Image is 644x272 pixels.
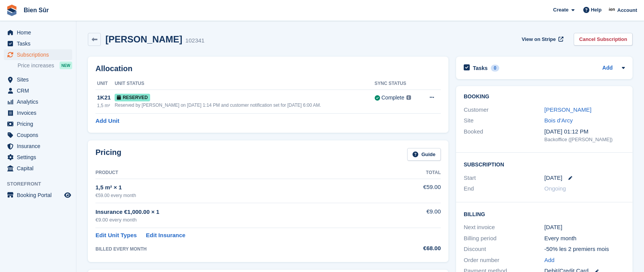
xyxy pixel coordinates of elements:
div: Complete [382,94,405,102]
h2: Tasks [473,65,488,72]
a: menu [4,85,72,96]
td: €59.00 [385,179,441,203]
a: menu [4,38,72,49]
span: Subscriptions [17,49,63,60]
div: Backoffice ([PERSON_NAME]) [544,136,625,143]
a: menu [4,141,72,151]
span: Booking Portal [17,190,63,200]
a: menu [4,27,72,38]
a: Bien Sûr [21,4,52,16]
div: [DATE] 01:12 PM [544,127,625,136]
h2: Pricing [95,148,121,161]
div: 1K21 [97,93,115,102]
span: Pricing [17,119,63,129]
div: 1,5 m² × 1 [95,183,385,192]
span: Sites [17,74,63,85]
a: menu [4,163,72,174]
span: Storefront [7,180,76,188]
a: Edit Insurance [146,231,185,240]
a: menu [4,49,72,60]
a: Add [544,256,555,265]
img: icon-info-grey-7440780725fd019a000dd9b08b2336e03edf1995a4989e88bcd33f0948082b44.svg [406,95,411,100]
span: Insurance [17,141,63,151]
a: View on Stripe [519,33,565,46]
th: Unit [95,78,115,90]
a: Price increases NEW [18,61,72,70]
div: €59.00 every month [95,192,385,199]
a: menu [4,74,72,85]
img: stora-icon-8386f47178a22dfd0bd8f6a31ec36ba5ce8667c1dd55bd0f319d3a0aa187defe.svg [6,5,18,16]
div: End [464,184,544,193]
div: Booked [464,127,544,143]
span: Help [591,6,602,14]
a: Preview store [63,191,72,200]
span: Coupons [17,130,63,140]
th: Unit Status [115,78,374,90]
span: Account [617,7,637,14]
div: Customer [464,106,544,114]
time: 2025-08-19 23:00:00 UTC [544,174,562,182]
a: [PERSON_NAME] [544,106,591,113]
a: menu [4,107,72,118]
h2: Booking [464,94,625,100]
td: €9.00 [385,203,441,228]
div: Next invoice [464,223,544,232]
span: Home [17,27,63,38]
th: Product [95,167,385,179]
a: menu [4,152,72,163]
th: Sync Status [375,78,421,90]
a: menu [4,119,72,129]
div: Start [464,174,544,182]
span: Analytics [17,96,63,107]
h2: Billing [464,210,625,218]
div: €68.00 [385,244,441,253]
span: View on Stripe [522,36,556,43]
div: [DATE] [544,223,625,232]
span: Create [553,6,568,14]
img: Asmaa Habri [608,6,616,14]
span: Reserved [115,94,150,101]
div: €9.00 every month [95,216,385,224]
a: Add Unit [95,117,119,125]
div: Discount [464,245,544,254]
a: Add [602,64,613,73]
div: BILLED EVERY MONTH [95,246,385,252]
th: Total [385,167,441,179]
div: Reserved by [PERSON_NAME] on [DATE] 1:14 PM and customer notification set for [DATE] 6:00 AM. [115,102,374,109]
h2: [PERSON_NAME] [105,34,182,44]
div: Insurance €1,000.00 × 1 [95,208,385,217]
span: Settings [17,152,63,163]
a: Cancel Subscription [574,33,633,46]
a: Edit Unit Types [95,231,137,240]
div: 1,5 m² [97,102,115,109]
div: Site [464,116,544,125]
span: Price increases [18,62,54,69]
span: Tasks [17,38,63,49]
h2: Allocation [95,64,441,73]
a: Guide [407,148,441,161]
h2: Subscription [464,160,625,168]
a: Bois d'Arcy [544,117,573,124]
span: Capital [17,163,63,174]
span: Ongoing [544,185,566,192]
div: Every month [544,234,625,243]
a: menu [4,190,72,200]
div: -50% les 2 premiers mois [544,245,625,254]
span: Invoices [17,107,63,118]
div: 0 [491,65,500,72]
a: menu [4,96,72,107]
div: NEW [60,62,72,69]
div: Billing period [464,234,544,243]
span: CRM [17,85,63,96]
div: 102341 [185,36,204,45]
a: menu [4,130,72,140]
div: Order number [464,256,544,265]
